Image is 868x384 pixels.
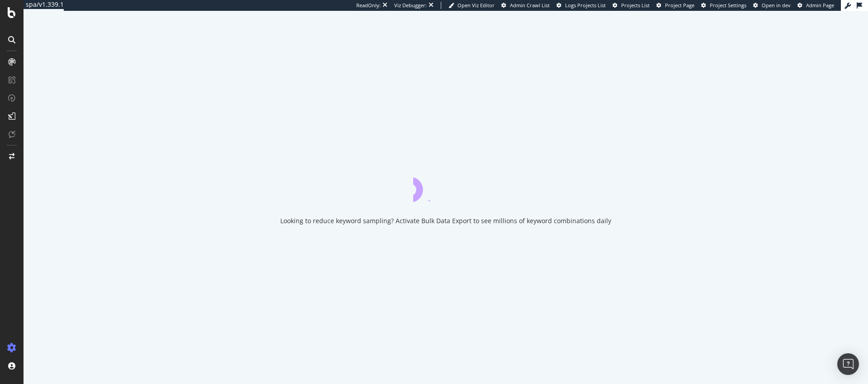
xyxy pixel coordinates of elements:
a: Open Viz Editor [448,2,495,9]
a: Project Page [656,2,694,9]
span: Admin Crawl List [510,2,550,9]
div: Viz Debugger: [394,2,427,9]
span: Open Viz Editor [458,2,495,9]
div: Looking to reduce keyword sampling? Activate Bulk Data Export to see millions of keyword combinat... [280,216,611,225]
a: Admin Crawl List [501,2,550,9]
span: Project Page [665,2,694,9]
span: Project Settings [710,2,746,9]
a: Admin Page [797,2,834,9]
span: Open in dev [762,2,791,9]
a: Project Settings [701,2,746,9]
span: Logs Projects List [565,2,606,9]
span: Projects List [621,2,650,9]
div: Open Intercom Messenger [837,353,859,375]
div: animation [413,169,478,202]
a: Logs Projects List [557,2,606,9]
a: Projects List [613,2,650,9]
a: Open in dev [753,2,791,9]
span: Admin Page [806,2,834,9]
div: ReadOnly: [356,2,381,9]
